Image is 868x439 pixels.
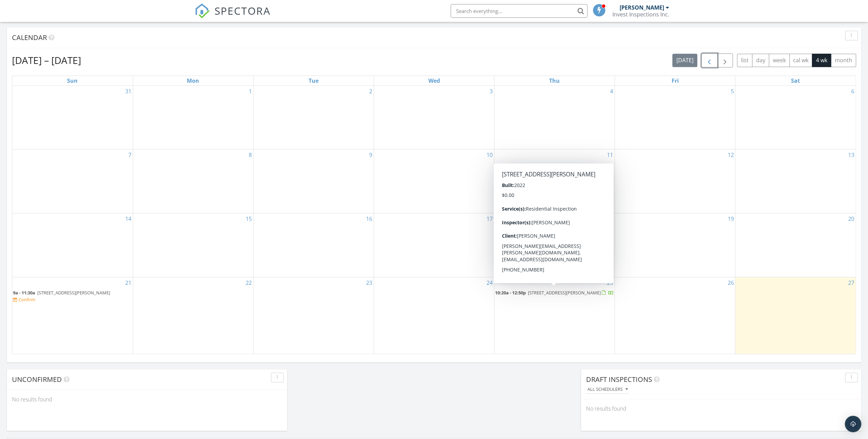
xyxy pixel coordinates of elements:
a: Monday [185,76,200,85]
div: Invest Inspections Inc. [612,11,669,18]
td: Go to September 2, 2025 [253,86,374,149]
a: 9a - 11:30a [STREET_ADDRESS][PERSON_NAME] [13,290,110,296]
button: Next [717,53,733,67]
a: Go to September 16, 2025 [365,213,374,224]
button: All schedulers [586,385,629,394]
button: 4 wk [812,54,831,67]
td: Go to September 18, 2025 [494,213,615,277]
a: Go to September 20, 2025 [847,213,856,224]
td: Go to September 1, 2025 [133,86,253,149]
button: list [737,54,752,67]
a: Go to September 27, 2025 [847,277,856,288]
td: Go to September 22, 2025 [133,277,253,354]
td: Go to September 19, 2025 [615,213,735,277]
a: Go to September 23, 2025 [365,277,374,288]
a: Go to September 5, 2025 [729,86,735,97]
div: [PERSON_NAME] [620,4,664,11]
button: month [831,54,856,67]
a: Go to September 2, 2025 [368,86,374,97]
a: Tuesday [307,76,320,85]
span: SPECTORA [215,3,271,18]
a: Saturday [790,76,801,85]
a: Go to September 15, 2025 [244,213,253,224]
a: Go to September 3, 2025 [488,86,494,97]
td: Go to September 14, 2025 [12,213,133,277]
span: [STREET_ADDRESS][PERSON_NAME] [37,290,110,296]
td: Go to September 13, 2025 [735,149,856,213]
td: Go to September 11, 2025 [494,149,615,213]
span: [STREET_ADDRESS][PERSON_NAME] [528,290,601,296]
span: Calendar [12,33,47,42]
td: Go to September 21, 2025 [12,277,133,354]
button: cal wk [789,54,813,67]
a: Go to September 21, 2025 [124,277,133,288]
button: Previous [701,53,717,67]
a: Go to September 6, 2025 [850,86,856,97]
a: Go to September 19, 2025 [726,213,735,224]
a: 9a - 11:30a [STREET_ADDRESS][PERSON_NAME] Confirm [13,289,132,304]
td: Go to September 4, 2025 [494,86,615,149]
td: Go to September 15, 2025 [133,213,253,277]
a: Sunday [66,76,79,85]
td: Go to September 25, 2025 [494,277,615,354]
button: [DATE] [672,54,697,67]
a: Go to September 10, 2025 [485,149,494,160]
div: Confirm [18,297,35,302]
div: All schedulers [587,387,628,392]
td: Go to September 12, 2025 [615,149,735,213]
a: Go to September 7, 2025 [127,149,133,160]
td: Go to September 10, 2025 [374,149,494,213]
td: Go to September 7, 2025 [12,149,133,213]
td: Go to September 6, 2025 [735,86,856,149]
a: Go to September 4, 2025 [609,86,614,97]
button: week [769,54,790,67]
td: Go to September 3, 2025 [374,86,494,149]
a: Go to September 22, 2025 [244,277,253,288]
span: Draft Inspections [586,375,652,384]
a: 10:20a - 12:50p [STREET_ADDRESS][PERSON_NAME] [495,290,614,296]
a: Go to September 1, 2025 [247,86,253,97]
a: Go to August 31, 2025 [124,86,133,97]
td: Go to September 20, 2025 [735,213,856,277]
a: Go to September 14, 2025 [124,213,133,224]
h2: [DATE] – [DATE] [12,53,81,67]
a: Go to September 12, 2025 [726,149,735,160]
span: 9a - 11:30a [13,290,35,296]
td: Go to September 8, 2025 [133,149,253,213]
a: Thursday [548,76,561,85]
a: Go to September 11, 2025 [606,149,614,160]
td: Go to September 5, 2025 [615,86,735,149]
div: No results found [7,390,287,409]
a: Go to September 18, 2025 [606,213,614,224]
button: day [752,54,769,67]
div: No results found [581,399,861,418]
td: Go to September 23, 2025 [253,277,374,354]
td: Go to September 24, 2025 [374,277,494,354]
a: Go to September 26, 2025 [726,277,735,288]
td: Go to August 31, 2025 [12,86,133,149]
td: Go to September 9, 2025 [253,149,374,213]
a: SPECTORA [195,9,271,24]
a: 10:20a - 12:50p [STREET_ADDRESS][PERSON_NAME] [495,289,614,297]
td: Go to September 17, 2025 [374,213,494,277]
div: Open Intercom Messenger [845,416,861,432]
a: Go to September 24, 2025 [485,277,494,288]
a: Go to September 13, 2025 [847,149,856,160]
a: Confirm [13,296,35,303]
a: Wednesday [427,76,441,85]
img: The Best Home Inspection Software - Spectora [195,3,210,18]
input: Search everything... [451,4,587,18]
span: 10:20a - 12:50p [495,290,526,296]
a: Go to September 8, 2025 [247,149,253,160]
td: Go to September 16, 2025 [253,213,374,277]
a: Go to September 17, 2025 [485,213,494,224]
a: Go to September 25, 2025 [606,277,614,288]
span: Unconfirmed [12,375,62,384]
td: Go to September 27, 2025 [735,277,856,354]
td: Go to September 26, 2025 [615,277,735,354]
a: Go to September 9, 2025 [368,149,374,160]
a: Friday [670,76,680,85]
